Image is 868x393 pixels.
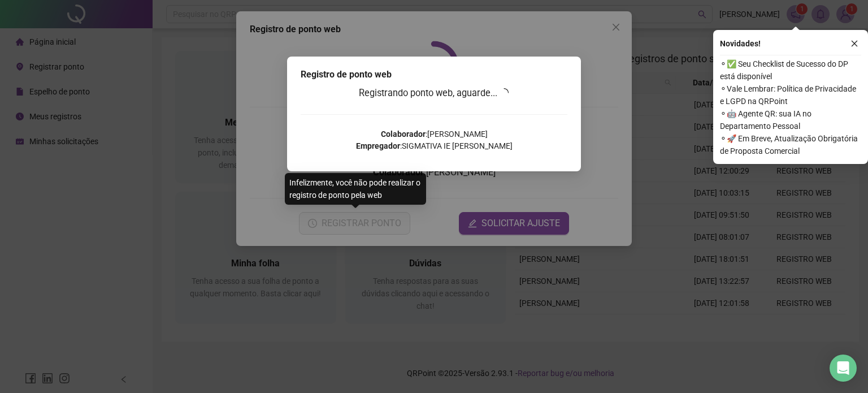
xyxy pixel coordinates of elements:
[720,83,861,107] span: ⚬ Vale Lembrar: Política de Privacidade e LGPD na QRPoint
[301,128,567,152] p: : [PERSON_NAME] : SIGMATIVA IE [PERSON_NAME]
[720,107,861,132] span: ⚬ 🤖 Agente QR: sua IA no Departamento Pessoal
[356,141,400,150] strong: Empregador
[830,355,857,382] div: Open Intercom Messenger
[301,86,567,101] h3: Registrando ponto web, aguarde...
[500,88,509,97] span: loading
[381,129,426,139] strong: Colaborador
[285,173,426,205] div: Infelizmente, você não pode realizar o registro de ponto pela web
[301,68,567,81] div: Registro de ponto web
[720,37,761,50] span: Novidades !
[720,132,861,157] span: ⚬ 🚀 Em Breve, Atualização Obrigatória de Proposta Comercial
[850,40,858,47] span: close
[720,58,861,83] span: ⚬ ✅ Seu Checklist de Sucesso do DP está disponível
